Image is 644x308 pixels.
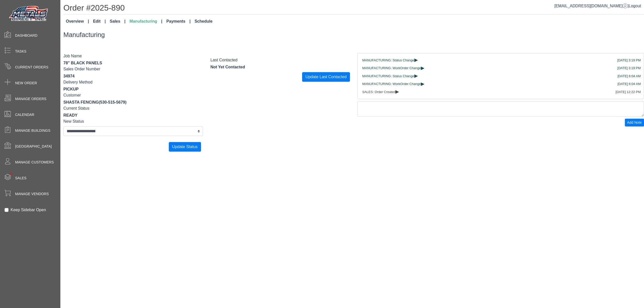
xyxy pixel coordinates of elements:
[421,82,424,85] span: ▸
[64,16,91,26] a: Overview
[362,81,639,86] div: MANUFACTURING: WorkOrder Change
[63,73,203,79] div: 34974
[192,16,214,26] a: Schedule
[617,66,641,71] div: [DATE] 3:19 PM
[15,96,46,102] span: Manage Orders
[554,4,628,8] a: [EMAIL_ADDRESS][DOMAIN_NAME]
[63,79,93,85] label: Delivery Method
[362,90,639,95] div: SALES: Order Created
[414,58,418,61] span: ▸
[629,4,641,8] span: Logout
[15,65,48,70] span: Current Orders
[618,81,641,86] div: [DATE] 6:04 AM
[395,90,399,93] span: ▸
[63,86,203,92] div: PICKUP
[211,65,245,69] span: Not Yet Contacted
[15,112,34,117] span: Calendar
[414,74,418,77] span: ▸
[164,16,192,26] a: Payments
[5,166,18,182] span: •
[15,191,49,197] span: Manage Vendors
[172,145,197,149] span: Update Status
[63,105,89,111] label: Current Status
[618,74,641,79] div: [DATE] 6:04 AM
[15,128,50,133] span: Manage Buildings
[63,31,644,39] h3: Manufacturing
[617,58,641,63] div: [DATE] 3:19 PM
[15,33,37,38] span: Dashboard
[616,90,641,95] div: [DATE] 12:22 PM
[63,61,102,65] span: 78" BLACK PANELS
[302,72,350,82] button: Update Last Contacted
[8,5,50,23] img: Metals Direct Inc Logo
[15,160,54,165] span: Manage Customers
[63,53,82,59] label: Job Name
[99,100,126,104] span: (530-515-5679)
[63,118,84,124] label: New Status
[421,66,424,69] span: ▸
[63,3,644,14] h1: Order #2025-890
[627,120,642,124] span: Add Note
[625,119,644,126] button: Add Note
[554,3,641,9] div: |
[63,99,203,105] div: SHASTA FENCING
[362,66,639,71] div: MANUFACTURING: WorkOrder Change
[63,112,203,118] div: READY
[169,142,201,152] button: Update Status
[15,144,52,149] span: [GEOGRAPHIC_DATA]
[63,66,100,72] label: Sales Order Number
[15,49,26,54] span: Tasks
[108,16,127,26] a: Sales
[362,58,639,63] div: MANUFACTURING: Status Change
[211,57,238,63] label: Last Contacted
[63,92,81,98] label: Customer
[91,16,108,26] a: Edit
[128,16,165,26] a: Manufacturing
[11,207,46,213] label: Keep Sidebar Open
[15,80,37,86] span: New Order
[15,175,26,181] span: Sales
[362,74,639,79] div: MANUFACTURING: Status Change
